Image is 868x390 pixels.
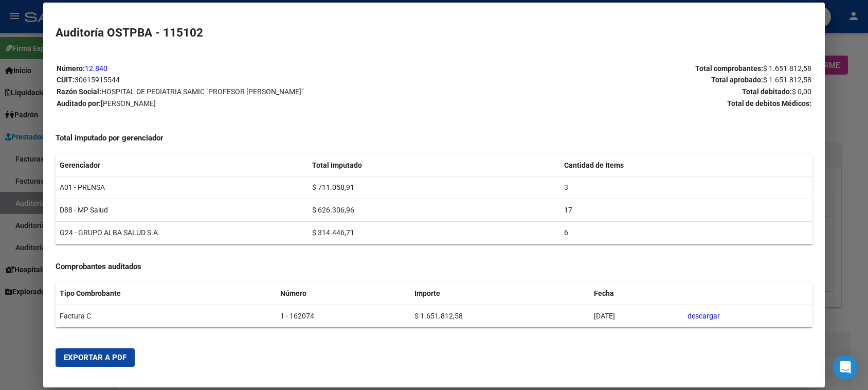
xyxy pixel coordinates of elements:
[410,305,590,327] td: $ 1.651.812,58
[435,63,811,75] p: Total comprobantes:
[85,64,107,73] a: 12.840
[308,221,560,244] td: $ 314.446,71
[56,261,812,273] h4: Comprobantes auditados
[57,98,433,110] p: Auditado por:
[590,305,683,327] td: [DATE]
[57,86,433,98] p: Razón Social:
[56,199,308,222] td: D88 - MP Salud
[688,312,720,320] a: descargar
[560,176,812,199] td: 3
[763,64,811,73] span: $ 1.651.812,58
[435,98,811,110] p: Total de debitos Médicos:
[410,282,590,305] th: Importe
[56,221,308,244] td: G24 - GRUPO ALBA SALUD S.A.
[435,86,811,98] p: Total debitado:
[56,305,276,327] td: Factura C
[57,63,433,75] p: Número:
[101,99,156,108] span: [PERSON_NAME]
[276,305,410,327] td: 1 - 162074
[308,154,560,176] th: Total Imputado
[560,154,812,176] th: Cantidad de Items
[308,199,560,222] td: $ 626.306,96
[64,353,126,362] span: Exportar a PDF
[763,76,811,84] span: $ 1.651.812,58
[435,74,811,86] p: Total aprobado:
[56,154,308,176] th: Gerenciador
[560,199,812,222] td: 17
[276,282,410,305] th: Número
[56,176,308,199] td: A01 - PRENSA
[560,221,812,244] td: 6
[101,87,303,96] span: HOSPITAL DE PEDIATRIA SAMIC "PROFESOR [PERSON_NAME]"
[308,176,560,199] td: $ 711.058,91
[56,282,276,305] th: Tipo Combrobante
[56,132,812,144] h4: Total imputado por gerenciador
[833,355,858,380] div: Open Intercom Messenger
[57,74,433,86] p: CUIT:
[56,24,812,42] h2: Auditoría OSTPBA - 115102
[75,76,120,84] span: 30615915544
[792,87,811,96] span: $ 0,00
[590,282,683,305] th: Fecha
[56,348,135,367] button: Exportar a PDF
